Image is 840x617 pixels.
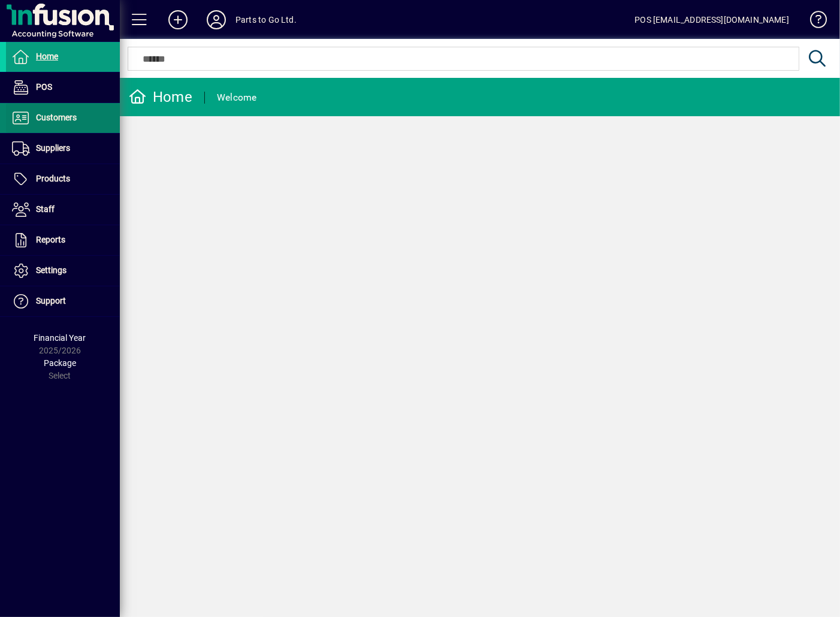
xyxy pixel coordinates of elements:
[6,195,120,225] a: Staff
[34,333,86,343] span: Financial Year
[197,9,235,31] button: Profile
[36,143,70,153] span: Suppliers
[159,9,197,31] button: Add
[36,174,70,183] span: Products
[235,10,297,29] div: Parts to Go Ltd.
[36,235,65,244] span: Reports
[129,87,192,107] div: Home
[36,82,52,92] span: POS
[6,164,120,194] a: Products
[6,103,120,133] a: Customers
[36,52,58,61] span: Home
[634,10,789,29] div: POS [EMAIL_ADDRESS][DOMAIN_NAME]
[36,204,55,214] span: Staff
[217,88,257,107] div: Welcome
[44,358,76,368] span: Package
[6,256,120,286] a: Settings
[6,286,120,316] a: Support
[36,113,77,122] span: Customers
[6,225,120,255] a: Reports
[6,72,120,102] a: POS
[36,296,66,306] span: Support
[6,134,120,164] a: Suppliers
[36,265,67,275] span: Settings
[801,2,825,41] a: Knowledge Base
